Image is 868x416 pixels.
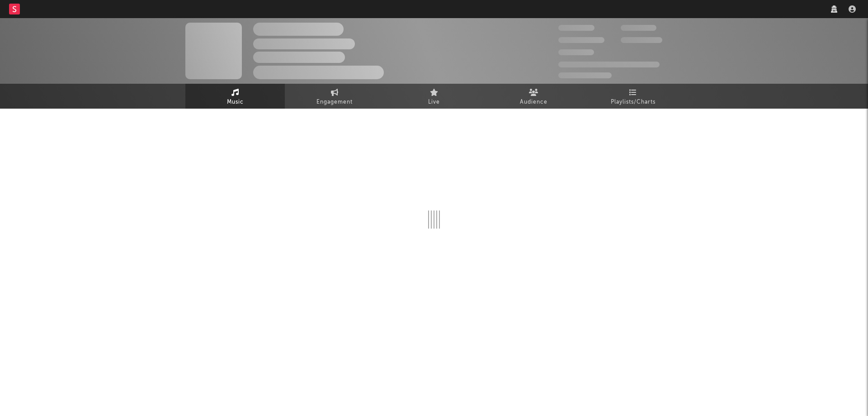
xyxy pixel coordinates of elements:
a: Live [384,84,484,109]
span: Jump Score: 85.0 [558,72,612,78]
a: Audience [484,84,583,109]
span: Audience [520,97,547,108]
span: 100.000 [558,49,594,55]
a: Playlists/Charts [583,84,683,109]
a: Music [185,84,285,109]
a: Engagement [285,84,384,109]
span: 300.000 [558,25,594,31]
span: 100.000 [621,25,656,31]
span: 50.000.000 [558,37,604,43]
span: Engagement [316,97,353,108]
span: 50.000.000 Monthly Listeners [558,62,660,67]
span: Live [428,97,440,108]
span: Playlists/Charts [611,97,656,108]
span: Music [227,97,244,108]
span: 1.000.000 [621,37,662,43]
